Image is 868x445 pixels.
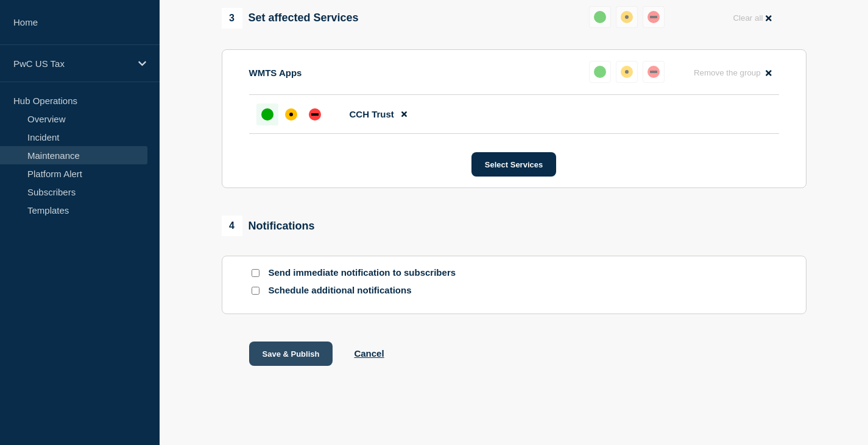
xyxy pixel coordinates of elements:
[13,58,130,69] p: PwC US Tax
[647,66,660,78] div: down
[252,269,259,277] input: Send immediate notification to subscribers
[589,6,611,28] button: up
[621,11,633,23] div: affected
[222,215,242,236] span: 4
[350,109,394,119] span: CCH Trust
[269,267,464,279] p: Send immediate notification to subscribers
[643,61,665,83] button: down
[594,11,606,23] div: up
[249,342,333,366] button: Save & Publish
[222,215,315,236] div: Notifications
[616,61,638,83] button: affected
[285,108,297,121] div: affected
[471,152,556,177] button: Select Services
[269,285,464,296] p: Schedule additional notifications
[694,68,761,77] span: Remove the group
[589,61,611,83] button: up
[222,8,242,29] span: 3
[261,108,273,121] div: up
[686,61,779,85] button: Remove the group
[616,6,638,28] button: affected
[354,348,384,359] button: Cancel
[249,68,302,78] p: WMTS Apps
[621,66,633,78] div: affected
[309,108,321,121] div: down
[643,6,665,28] button: down
[725,6,778,30] button: Clear all
[252,287,259,295] input: Schedule additional notifications
[647,11,660,23] div: down
[594,66,606,78] div: up
[222,8,359,29] div: Set affected Services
